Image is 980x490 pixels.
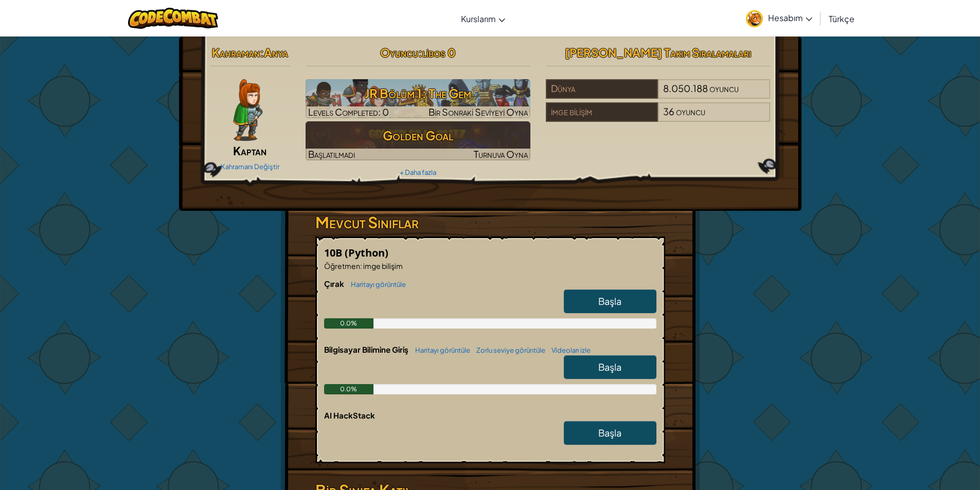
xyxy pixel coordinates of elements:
[422,45,456,60] span: libos 0
[324,384,374,394] div: 0.0%
[306,121,530,160] img: Golden Goal
[308,106,389,118] span: Levels Completed: 0
[362,261,403,270] span: imge bilişim
[746,10,763,27] img: avatar
[474,148,528,160] span: Turnuva Oyna
[212,45,260,60] span: Kahraman
[324,318,374,329] div: 0.0%
[400,168,436,176] a: + Daha fazla
[306,82,530,105] h3: JR Bölüm 1: The Gem
[663,105,674,117] span: 36
[345,246,388,260] span: (Python)
[461,13,496,24] span: Kurslarım
[306,79,530,118] a: Bir Sonraki Seviyeyi Oyna
[565,45,751,60] span: [PERSON_NAME] Takım Sıralamaları
[324,344,410,354] span: Bilgisayar Bilimine Giriş
[221,162,279,171] a: Kahramanı Değiştir
[663,82,708,94] span: 8.050.188
[829,13,854,24] span: Türkçe
[260,45,264,60] span: :
[324,246,345,260] span: 10B
[471,346,545,354] a: Zorlu seviye görüntüle
[324,410,375,420] span: AI HackStack
[360,261,362,270] span: :
[315,211,665,234] h3: Mevcut Sınıflar
[306,79,530,118] img: JR Bölüm 1: The Gem
[546,79,658,99] div: Dünya
[546,89,771,101] a: Dünya8.050.188oyuncu
[564,421,656,445] a: Başla
[410,346,470,354] a: Haritayı görüntüle
[709,82,739,94] span: oyuncu
[306,121,530,160] a: Golden GoalBaşlatılmadıTurnuva Oyna
[380,45,418,60] span: Oyuncu
[546,346,591,354] a: Videoları izle
[429,106,528,118] span: Bir Sonraki Seviyeyi Oyna
[346,280,406,288] a: Haritayı görüntüle
[546,112,771,124] a: imge bilişim36oyuncu
[233,79,262,141] img: captain-pose.png
[306,124,530,147] h3: Golden Goal
[824,5,860,32] a: Türkçe
[264,45,288,60] span: Anya
[233,143,266,158] span: Kaptan
[456,5,510,32] a: Kurslarım
[324,261,360,270] span: Öğretmen
[741,2,817,34] a: Hesabım
[768,12,812,23] span: Hesabım
[324,279,346,288] span: Çırak
[598,427,621,439] span: Başla
[546,102,658,122] div: imge bilişim
[676,105,705,117] span: oyuncu
[308,148,355,160] span: Başlatılmadı
[598,361,621,373] span: Başla
[128,8,218,29] img: CodeCombat logo
[598,295,621,307] span: Başla
[418,45,422,60] span: :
